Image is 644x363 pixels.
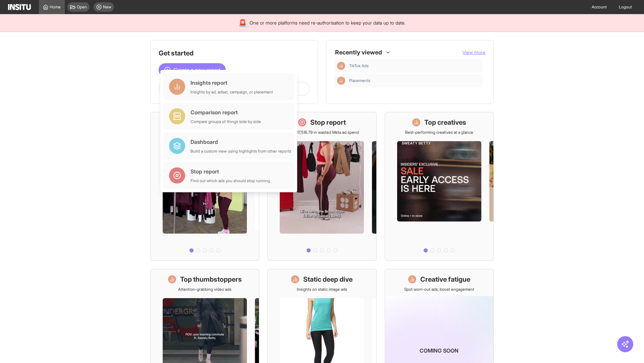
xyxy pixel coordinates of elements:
h1: Top creatives [424,118,466,127]
span: View more [463,49,485,55]
a: Top creativesBest-performing creatives at a glance [385,112,494,261]
p: Insights on static image ads [297,287,347,292]
h1: Get started [159,48,310,58]
a: Stop reportSave £17,516.79 in wasted Meta ad spend [267,112,376,261]
span: New [103,4,111,10]
button: View more [463,49,485,56]
div: Find out which ads you should stop running [191,178,270,184]
div: Insights by ad, adset, campaign, or placement [191,89,273,95]
img: Logo [8,4,31,10]
div: Dashboard [191,138,291,146]
span: TikTok Ads [349,63,369,69]
div: Insights [337,77,345,85]
p: Attention-grabbing video ads [178,287,231,292]
span: Home [50,4,61,10]
p: Best-performing creatives at a glance [405,130,473,135]
span: One or more platforms need re-authorisation to keep your data up to date. [250,19,406,26]
span: Placements [349,78,370,83]
button: Create a new report [159,63,226,77]
h1: Top thumbstoppers [180,275,242,284]
span: Open [77,4,87,10]
span: Create a new report [173,66,220,74]
span: TikTok Ads [349,63,480,69]
div: Stop report [191,167,270,175]
div: Insights report [191,79,273,87]
div: Compare groups of things side by side [191,119,261,124]
h1: Static deep dive [303,275,353,284]
div: Comparison report [191,108,261,116]
div: Build a custom view using highlights from other reports [191,149,291,154]
div: 🚨 [238,18,247,28]
p: Save £17,516.79 in wasted Meta ad spend [285,130,359,135]
span: Placements [349,78,480,83]
h1: Stop report [310,118,346,127]
a: What's live nowSee all active ads instantly [150,112,259,261]
div: Insights [337,62,345,70]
